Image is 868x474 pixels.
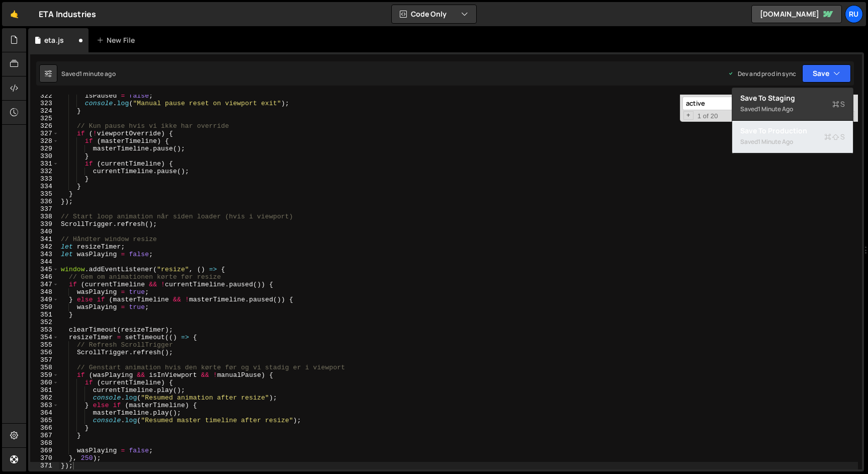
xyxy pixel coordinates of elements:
[44,35,64,45] div: eta.js
[30,424,59,432] div: 366
[845,5,863,23] a: Ru
[30,266,59,273] div: 345
[30,349,59,356] div: 356
[682,97,800,110] input: Search for
[740,136,845,148] div: Saved
[740,126,845,136] div: Save to Production
[30,183,59,190] div: 334
[832,99,845,109] span: S
[30,160,59,168] div: 331
[824,132,845,142] span: S
[30,432,59,439] div: 367
[30,296,59,303] div: 349
[728,69,796,78] div: Dev and prod in sync
[30,281,59,288] div: 347
[30,273,59,281] div: 346
[758,137,793,146] div: 1 minute ago
[30,402,59,409] div: 363
[30,364,59,371] div: 358
[30,326,59,334] div: 353
[30,243,59,251] div: 342
[30,371,59,379] div: 359
[30,175,59,183] div: 333
[61,69,116,78] div: Saved
[30,439,59,447] div: 368
[2,2,27,26] a: 🤙
[751,5,842,23] a: [DOMAIN_NAME]
[30,130,59,137] div: 327
[30,394,59,402] div: 362
[30,334,59,341] div: 354
[30,107,59,115] div: 324
[740,103,845,115] div: Saved
[683,111,693,120] span: Toggle Replace mode
[30,92,59,100] div: 322
[30,409,59,417] div: 364
[39,8,96,20] div: ETA Industries
[392,5,476,23] button: Code Only
[30,168,59,175] div: 332
[30,379,59,386] div: 360
[30,145,59,152] div: 329
[802,64,851,83] button: Save
[30,205,59,213] div: 337
[758,105,793,113] div: 1 minute ago
[30,115,59,122] div: 325
[30,190,59,198] div: 335
[693,112,722,120] span: 1 of 20
[30,462,59,469] div: 371
[30,356,59,364] div: 357
[30,137,59,145] div: 328
[97,35,139,45] div: New File
[30,122,59,130] div: 326
[732,88,853,121] button: Save to StagingS Saved1 minute ago
[30,258,59,266] div: 344
[79,69,116,78] div: 1 minute ago
[30,447,59,454] div: 369
[30,152,59,160] div: 330
[30,228,59,235] div: 340
[30,213,59,220] div: 338
[740,93,845,103] div: Save to Staging
[30,311,59,319] div: 351
[30,198,59,205] div: 336
[30,251,59,258] div: 343
[30,235,59,243] div: 341
[30,319,59,326] div: 352
[30,303,59,311] div: 350
[30,220,59,228] div: 339
[30,100,59,107] div: 323
[30,341,59,349] div: 355
[30,386,59,394] div: 361
[30,417,59,424] div: 365
[30,454,59,462] div: 370
[30,288,59,296] div: 348
[732,121,853,153] button: Save to ProductionS Saved1 minute ago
